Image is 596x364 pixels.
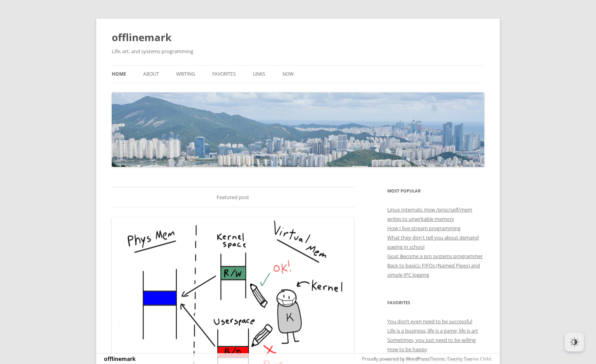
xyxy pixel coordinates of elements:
[387,206,472,222] a: Linux Internals: How /proc/self/mem writes to unwritable memory
[387,346,427,353] a: How to be happy
[212,66,236,83] a: Favorites
[387,327,478,334] a: Life is a business; life is a game; life is art
[282,66,294,83] a: Now
[387,253,483,260] a: Goal: Become a pro systems programmer
[387,298,484,307] h3: Favorites
[387,318,472,325] a: You don’t even need to be successful
[387,336,476,343] a: Sometimes, you just need to be willing
[387,186,484,196] h3: Most Popular
[387,225,461,232] a: How I live-stream programming
[253,66,265,83] a: Links
[112,47,484,56] h2: Life, art, and systems programming
[112,92,484,166] img: offlinemark
[259,354,492,364] div: Theme: Twenty Twelve Child.
[112,28,172,47] a: offlinemark
[112,186,354,208] div: Featured post
[143,66,159,83] a: About
[112,66,126,83] a: Home
[387,262,480,278] a: Back to basics: FIFOs (Named Pipes) and simple IPC logging
[176,66,195,83] a: Writing
[104,355,136,362] a: offlinemark
[387,234,479,250] a: What they don't tell you about demand paging in school
[362,355,430,362] a: Proudly powered by WordPress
